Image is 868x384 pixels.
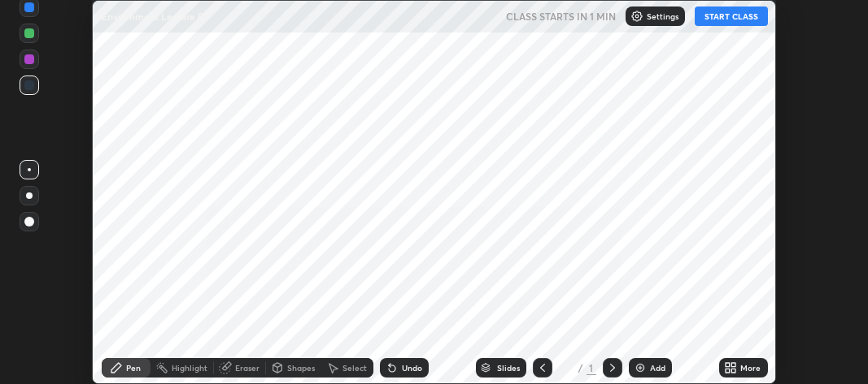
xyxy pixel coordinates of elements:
[506,9,616,24] h5: CLASS STARTS IN 1 MIN
[102,10,208,23] p: Environment Lecture 01
[497,364,520,372] div: Slides
[287,364,315,372] div: Shapes
[740,364,761,372] div: More
[342,364,367,372] div: Select
[559,363,575,373] div: 1
[647,12,678,20] p: Settings
[402,364,422,372] div: Undo
[587,360,596,375] div: 1
[235,364,260,372] div: Eraser
[650,364,665,372] div: Add
[126,364,141,372] div: Pen
[172,364,207,372] div: Highlight
[634,361,647,374] img: add-slide-button
[695,6,768,26] button: START CLASS
[578,363,583,373] div: /
[630,10,643,23] img: class-settings-icons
